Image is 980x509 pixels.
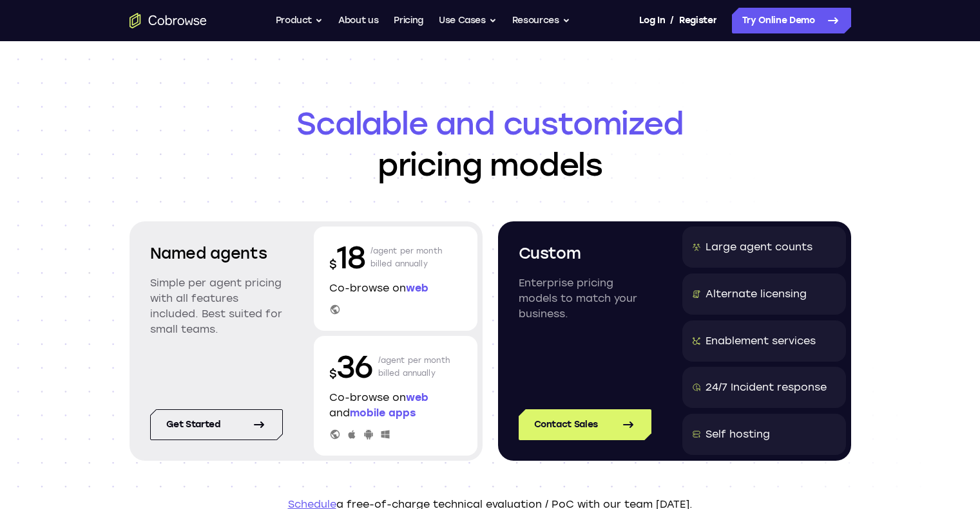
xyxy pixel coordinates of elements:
span: Scalable and customized [130,103,851,144]
p: 18 [329,237,365,278]
p: /agent per month billed annually [378,346,450,387]
a: Contact Sales [519,409,651,440]
div: Enablement services [706,333,816,349]
h1: pricing models [130,103,851,185]
p: 36 [329,346,373,387]
span: web [406,282,428,294]
button: Use Cases [439,8,497,33]
span: $ [329,257,337,272]
a: Get started [150,409,283,440]
p: Co-browse on and [329,390,462,421]
span: web [406,391,428,403]
p: Simple per agent pricing with all features included. Best suited for small teams. [150,275,283,337]
a: Log In [639,8,665,33]
p: Enterprise pricing models to match your business. [519,275,651,322]
h2: Custom [519,242,651,265]
button: Resources [512,8,570,33]
div: Alternate licensing [706,286,807,302]
div: 24/7 Incident response [706,380,827,395]
span: mobile apps [350,407,416,419]
button: Product [276,8,323,33]
div: Large agent counts [706,239,812,255]
div: Self hosting [706,427,770,442]
span: $ [329,367,337,381]
h2: Named agents [150,242,283,265]
a: Go to the home page [130,13,207,28]
a: Try Online Demo [732,8,851,33]
a: Pricing [394,8,423,33]
a: Register [679,8,716,33]
span: / [670,13,674,28]
a: About us [338,8,378,33]
p: /agent per month billed annually [370,237,443,278]
p: Co-browse on [329,281,462,296]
